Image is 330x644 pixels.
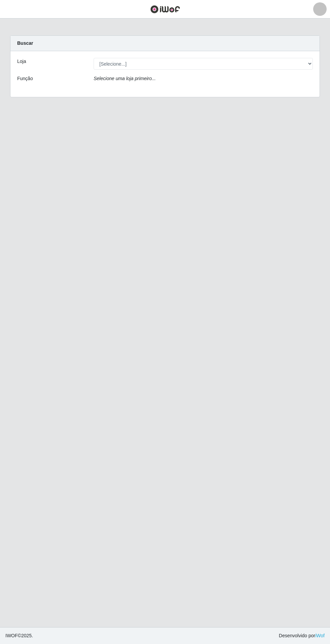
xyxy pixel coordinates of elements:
span: Desenvolvido por [279,632,325,639]
label: Loja [17,58,26,65]
img: CoreUI Logo [150,5,180,13]
i: Selecione uma loja primeiro... [94,76,156,81]
label: Função [17,75,33,82]
strong: Buscar [17,40,33,46]
a: iWof [315,633,325,638]
span: IWOF [5,633,18,638]
span: © 2025 . [5,632,33,639]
